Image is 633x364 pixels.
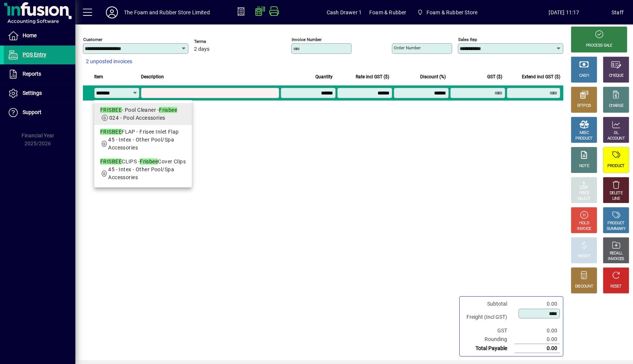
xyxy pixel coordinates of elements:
div: NOTE [579,163,589,169]
td: Rounding [463,335,515,344]
button: Profile [100,6,124,19]
div: CLIPS - Cover Clips [100,158,186,166]
em: FRISBEE [100,158,122,164]
td: Total Payable [463,344,515,353]
a: Support [4,103,75,122]
span: Rate incl GST ($) [356,73,389,81]
span: 024 - Pool Accessories [109,115,165,121]
mat-label: Customer [83,37,102,42]
mat-option: FRISBEE - Pool Cleaner - Frisbee [94,103,192,125]
div: DISCOUNT [575,284,593,289]
div: ACCOUNT [607,136,625,142]
span: Cash Drawer 1 [327,6,362,18]
span: Discount (%) [420,73,446,81]
span: Extend incl GST ($) [522,73,560,81]
span: GST ($) [487,73,502,81]
div: PROFIT [578,254,590,259]
div: PROCESS SALE [586,43,612,49]
span: Foam & Rubber Store [414,6,480,19]
div: - Pool Cleaner - [100,106,186,114]
div: GL [614,130,619,136]
span: 2 days [194,46,209,52]
em: FRISBEE [100,107,122,113]
td: 0.00 [515,335,560,344]
span: Description [141,73,164,81]
button: 2 unposted invoices [83,55,135,69]
mat-label: Sales rep [458,37,477,42]
span: 45 - Intex - Other Pool/Spa Accessories [108,137,174,151]
div: RESET [610,284,622,289]
div: SELECT [578,196,591,202]
div: FLAP - Frisee Inlet Flap [100,128,186,136]
em: Frisbee [159,107,177,113]
div: CHEQUE [609,73,623,79]
em: Frisbee [140,158,158,164]
td: GST [463,326,515,335]
div: PRICE [579,190,589,196]
span: 2 unposted invoices [86,58,132,65]
div: HOLD [579,221,589,226]
span: Terms [194,39,239,44]
span: POS Entry [23,52,46,58]
td: Subtotal [463,300,515,308]
mat-option: FRISBEE FLAP - Frisee Inlet Flap [94,125,192,155]
div: DELETE [610,190,622,196]
span: 45 - Intex - Other Pool/Spa Accessories [108,166,174,180]
span: Foam & Rubber [369,6,406,18]
div: MISC [579,130,589,136]
mat-option: FRISBEE CLIPS - Frisbee Cover Clips [94,155,192,184]
div: INVOICES [608,256,624,262]
a: Settings [4,84,75,103]
td: 0.00 [515,344,560,353]
div: EFTPOS [577,103,591,109]
mat-label: Invoice number [292,37,322,42]
span: Quantity [315,73,333,81]
div: INVOICE [577,226,591,232]
div: LINE [612,196,620,202]
td: 0.00 [515,326,560,335]
a: Home [4,26,75,45]
div: RECALL [610,251,623,256]
td: Freight (Incl GST) [463,308,515,326]
span: Item [94,73,103,81]
span: Reports [23,71,41,77]
td: 0.00 [515,300,560,308]
span: Home [23,32,37,38]
span: Support [23,109,41,115]
em: FRISBEE [100,129,122,135]
div: The Foam and Rubber Store Limited [124,6,210,18]
div: SUMMARY [607,226,625,232]
span: Settings [23,90,42,96]
div: PRODUCT [607,163,624,169]
div: CHARGE [609,103,624,109]
span: Foam & Rubber Store [427,6,477,18]
div: PRODUCT [575,136,592,142]
div: Staff [612,6,624,18]
a: Reports [4,65,75,84]
span: [DATE] 11:17 [517,6,612,18]
mat-label: Order number [394,45,421,50]
div: PRODUCT [607,221,624,226]
div: CASH [579,73,589,79]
